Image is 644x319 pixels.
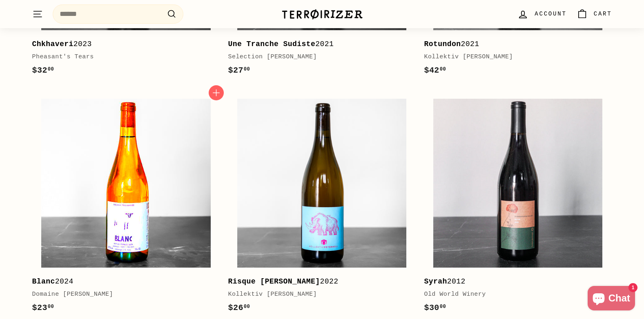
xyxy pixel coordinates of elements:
div: 2021 [228,38,408,50]
inbox-online-store-chat: Shopify online store chat [585,286,637,312]
a: Cart [572,2,617,26]
span: $26 [228,303,250,312]
span: $30 [424,303,446,312]
div: 2024 [32,276,212,288]
div: Kollektiv [PERSON_NAME] [228,290,408,299]
div: Pheasant's Tears [32,52,212,62]
b: Une Tranche Sudiste [228,40,315,48]
sup: 00 [440,304,446,310]
div: Domaine [PERSON_NAME] [32,290,212,299]
span: Account [535,9,566,18]
sup: 00 [244,304,250,310]
div: Kollektiv [PERSON_NAME] [424,52,604,62]
b: Chkhaveri [32,40,74,48]
div: 2023 [32,38,212,50]
div: Selection [PERSON_NAME] [228,52,408,62]
sup: 00 [244,66,250,72]
span: $42 [424,66,446,75]
a: Account [513,2,571,26]
span: $32 [32,66,54,75]
b: Rotundon [424,40,461,48]
div: 2021 [424,38,604,50]
b: Syrah [424,277,447,286]
span: Cart [594,9,612,18]
b: Risque [PERSON_NAME] [228,277,320,286]
sup: 00 [48,66,54,72]
div: 2012 [424,276,604,288]
span: $23 [32,303,54,312]
b: Blanc [32,277,55,286]
sup: 00 [48,304,54,310]
sup: 00 [440,66,446,72]
div: Old World Winery [424,290,604,299]
span: $27 [228,66,250,75]
div: 2022 [228,276,408,288]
